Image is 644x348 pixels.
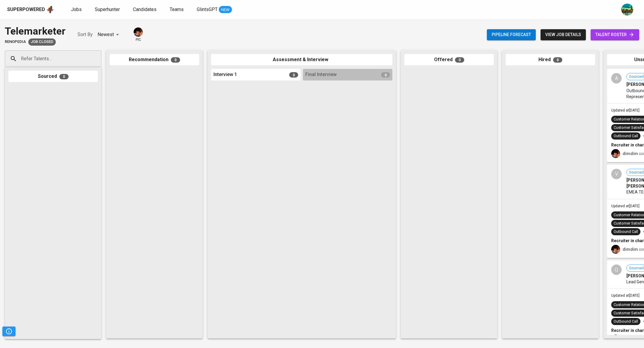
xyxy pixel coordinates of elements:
span: 0 [171,57,180,63]
a: Superpoweredapp logo [7,5,54,14]
span: view job details [545,31,581,38]
div: Outbound Call [614,133,638,139]
div: A [611,73,622,83]
span: Candidates [133,7,157,12]
span: Updated at [DATE] [611,108,640,112]
span: Superhunter [95,7,120,12]
a: Jobs [71,6,83,13]
div: Recommendation [110,54,199,66]
span: Interview 1 [213,71,237,78]
a: GlintsGPT NEW [197,6,232,13]
span: NEW [219,7,232,13]
p: Sort By [78,31,93,38]
a: Superhunter [95,6,121,13]
div: Outbound Call [614,229,638,235]
img: diemas@glints.com [611,245,620,254]
span: GlintsGPT [197,7,218,12]
span: Final Interview [305,71,337,78]
span: Jobs [71,7,82,12]
img: diemas@glints.com [134,27,143,37]
button: Pipeline Triggers [2,327,16,336]
div: V [611,169,622,179]
img: app logo [46,5,54,14]
div: Hired [506,54,595,66]
span: 0 [553,57,562,63]
div: Outbound Call [614,319,638,324]
a: talent roster [591,29,639,40]
div: Superpowered [7,6,45,13]
img: diemas@glints.com [611,335,620,344]
b: dimdim [623,247,638,252]
span: renopedia [5,39,26,45]
img: a5d44b89-0c59-4c54-99d0-a63b29d42bd3.jpg [621,4,633,16]
div: Offered [404,54,494,66]
button: view job details [541,29,586,40]
span: 0 [289,72,298,78]
span: talent roster [595,31,634,38]
div: Telemarketer [5,24,66,38]
button: Pipeline forecast [487,29,536,40]
button: Open [98,58,99,59]
div: Client has not responded > 14 days [28,38,56,46]
img: diemas@glints.com [611,149,620,158]
div: Q [611,265,622,275]
span: 0 [455,57,464,63]
div: Sourced [8,71,98,82]
span: Updated at [DATE] [611,204,640,208]
b: dimdim [623,151,638,156]
span: Teams [170,7,184,12]
div: Newest [97,29,121,40]
span: 0 [381,72,390,78]
div: Assessment & Interview [211,54,392,66]
span: 0 [59,74,69,79]
div: pic [133,27,143,42]
span: Updated at [DATE] [611,293,640,298]
a: Candidates [133,6,158,13]
span: Job Closed [28,39,56,45]
a: Teams [170,6,185,13]
p: Newest [97,31,114,38]
span: Pipeline forecast [492,31,531,38]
